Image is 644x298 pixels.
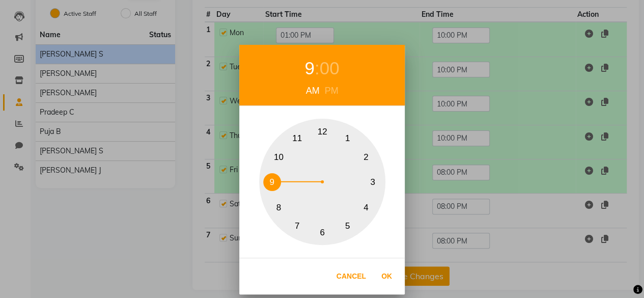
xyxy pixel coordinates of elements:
div: AM [303,84,322,98]
button: 2 [357,148,375,166]
button: 11 [288,130,306,148]
button: Ok [376,266,397,287]
span: : [315,58,320,78]
button: 3 [364,173,382,191]
button: 6 [314,224,331,241]
button: Cancel [331,266,371,287]
button: 9 [263,173,281,191]
button: 10 [270,148,288,166]
button: 1 [339,130,356,148]
button: 5 [339,217,356,235]
div: 00 [320,55,340,82]
div: 9 [304,55,314,82]
button: 7 [288,217,306,235]
button: 8 [270,199,288,216]
div: PM [322,84,341,98]
button: 12 [314,123,331,141]
button: 4 [357,199,375,216]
